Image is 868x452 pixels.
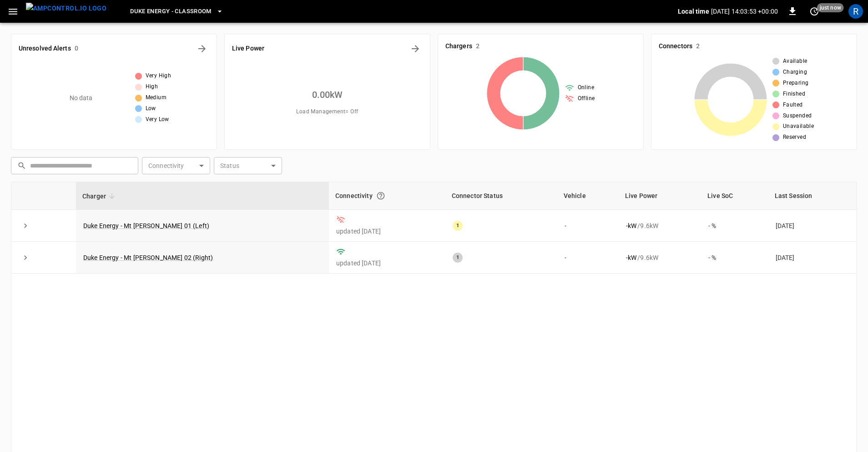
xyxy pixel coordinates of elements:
td: - % [701,242,768,274]
button: expand row [19,251,32,264]
span: Suspended [783,112,812,121]
th: Last Session [768,182,857,210]
h6: Connectors [659,41,692,51]
span: Available [783,57,807,66]
th: Live Power [619,182,701,210]
button: set refresh interval [807,4,822,19]
span: Online [578,83,594,92]
h6: 2 [476,41,479,51]
h6: 2 [696,41,700,51]
span: Faulted [783,101,803,110]
p: Local time [678,7,709,16]
span: Medium [146,93,167,102]
div: Connectivity [335,188,439,204]
span: Charger [82,191,118,202]
span: Finished [783,90,805,99]
button: expand row [19,219,32,233]
p: updated [DATE] [336,259,438,268]
td: - [557,210,619,242]
th: Vehicle [557,182,619,210]
p: updated [DATE] [336,227,438,236]
div: profile-icon [848,4,863,19]
span: Duke Energy - Classroom [130,6,212,17]
span: Low [146,104,156,113]
div: 1 [453,253,463,263]
span: Preparing [783,79,809,88]
th: Connector Status [445,182,557,210]
span: Very Low [146,115,169,124]
h6: Live Power [232,44,264,54]
td: [DATE] [768,242,857,274]
span: Offline [578,94,595,103]
span: High [146,82,158,91]
p: - kW [626,253,636,262]
div: / 9.6 kW [626,221,694,230]
p: No data [70,93,93,103]
span: Charging [783,68,807,77]
button: Connection between the charger and our software. [373,188,389,204]
p: [DATE] 14:03:53 +00:00 [711,7,778,16]
h6: Chargers [445,41,472,51]
img: ampcontrol.io logo [26,3,106,14]
h6: 0 [75,44,78,54]
button: Energy Overview [408,41,423,56]
a: Duke Energy - Mt [PERSON_NAME] 02 (Right) [83,254,213,261]
button: All Alerts [195,41,209,56]
td: [DATE] [768,210,857,242]
span: Reserved [783,133,806,142]
div: / 9.6 kW [626,253,694,262]
th: Live SoC [701,182,768,210]
span: Unavailable [783,122,814,131]
p: - kW [626,221,636,230]
td: - % [701,210,768,242]
h6: Unresolved Alerts [19,44,71,54]
div: 1 [453,221,463,231]
a: Duke Energy - Mt [PERSON_NAME] 01 (Left) [83,222,209,229]
h6: 0.00 kW [312,87,343,102]
td: - [557,242,619,274]
span: Very High [146,71,172,81]
button: Duke Energy - Classroom [126,3,227,20]
span: Load Management = Off [296,107,358,117]
span: just now [817,3,844,12]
